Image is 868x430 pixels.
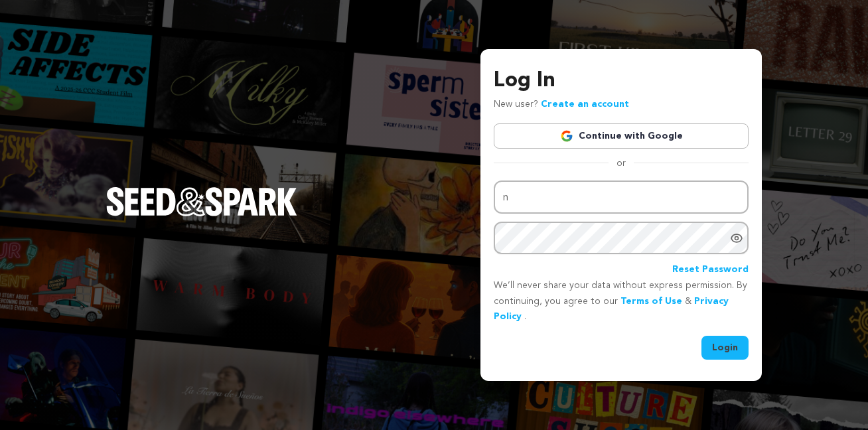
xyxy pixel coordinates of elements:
[494,65,749,97] h3: Log In
[560,129,573,143] img: Google logo
[620,297,682,306] a: Terms of Use
[494,180,749,214] input: Email address
[494,278,749,325] p: We’ll never share your data without express permission. By continuing, you agree to our & .
[106,187,297,243] a: Seed&Spark Homepage
[494,97,629,113] p: New user?
[701,336,749,360] button: Login
[494,123,749,149] a: Continue with Google
[541,100,629,109] a: Create an account
[672,262,749,278] a: Reset Password
[609,157,634,170] span: or
[106,187,297,216] img: Seed&Spark Logo
[730,232,743,245] a: Show password as plain text. Warning: this will display your password on the screen.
